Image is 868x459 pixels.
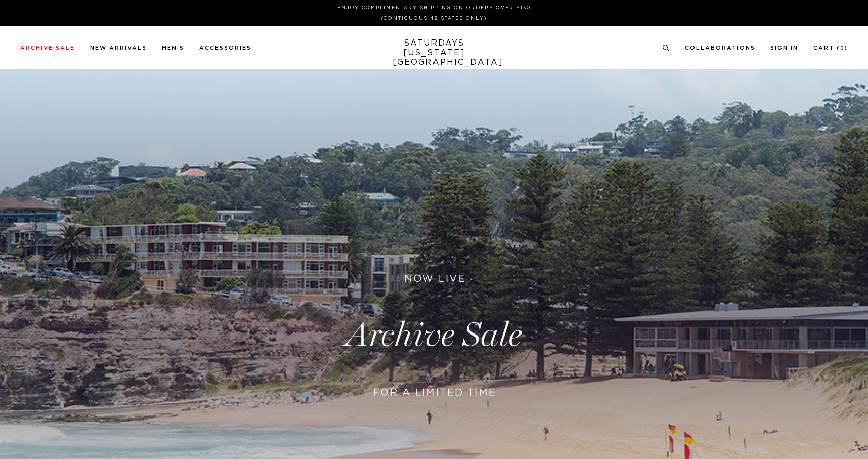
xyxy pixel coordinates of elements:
[393,38,476,67] a: SATURDAYS[US_STATE][GEOGRAPHIC_DATA]
[770,45,798,51] a: Sign In
[813,45,848,51] a: Cart (0)
[840,46,844,51] small: 0
[24,15,844,22] p: (Contiguous 48 States Only)
[20,45,75,51] a: Archive Sale
[199,45,251,51] a: Accessories
[24,4,844,12] p: Enjoy Complimentary Shipping on Orders Over $150
[162,45,184,51] a: Men's
[90,45,147,51] a: New Arrivals
[685,45,755,51] a: Collaborations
